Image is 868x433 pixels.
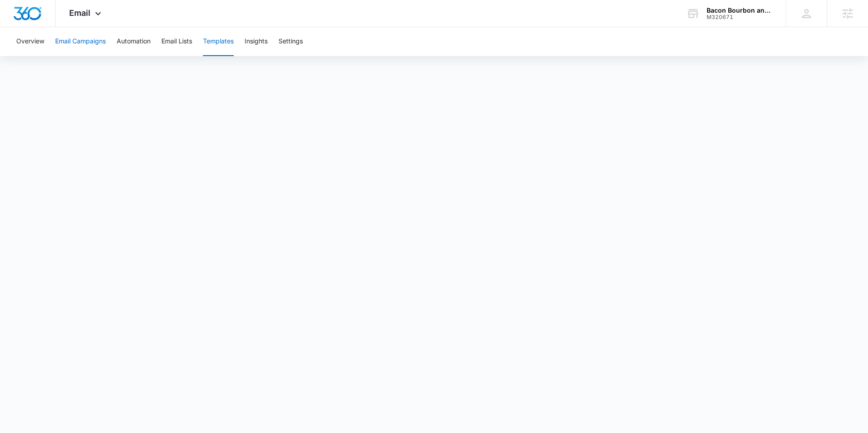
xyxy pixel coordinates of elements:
[245,27,268,56] button: Insights
[707,14,773,20] div: account id
[203,27,234,56] button: Templates
[55,27,106,56] button: Email Campaigns
[707,7,773,14] div: account name
[161,27,192,56] button: Email Lists
[16,27,44,56] button: Overview
[69,8,90,18] span: Email
[278,27,303,56] button: Settings
[117,27,151,56] button: Automation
